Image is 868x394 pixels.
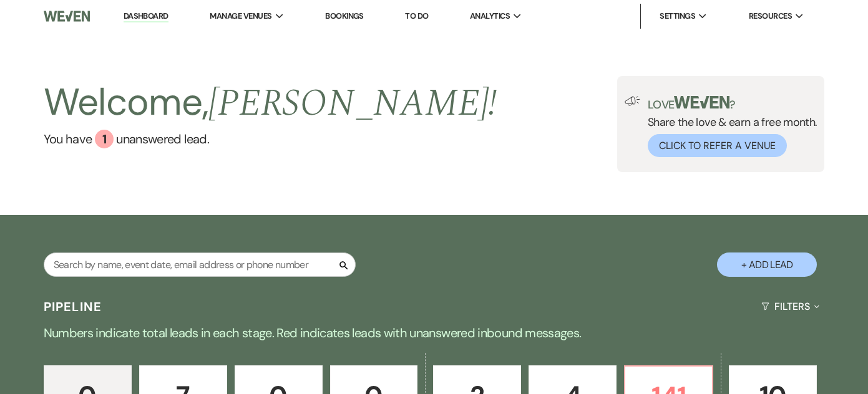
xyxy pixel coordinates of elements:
span: [PERSON_NAME] ! [208,75,497,132]
img: loud-speaker-illustration.svg [625,96,640,106]
span: Analytics [470,10,510,22]
a: You have 1 unanswered lead. [44,130,497,148]
h2: Welcome, [44,76,497,130]
button: Filters [756,290,824,323]
h3: Pipeline [44,298,102,315]
p: Love ? [648,96,817,110]
a: Bookings [325,11,364,21]
span: Resources [749,10,792,22]
img: Weven Logo [44,3,90,29]
img: weven-logo-green.svg [674,96,729,108]
div: Share the love & earn a free month. [640,96,817,157]
button: Click to Refer a Venue [648,134,787,157]
span: Settings [660,10,695,22]
span: Manage Venues [210,10,271,22]
input: Search by name, event date, email address or phone number [44,252,356,277]
a: To Do [405,11,428,21]
a: Dashboard [124,11,168,22]
button: + Add Lead [717,252,817,277]
div: 1 [95,130,114,148]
